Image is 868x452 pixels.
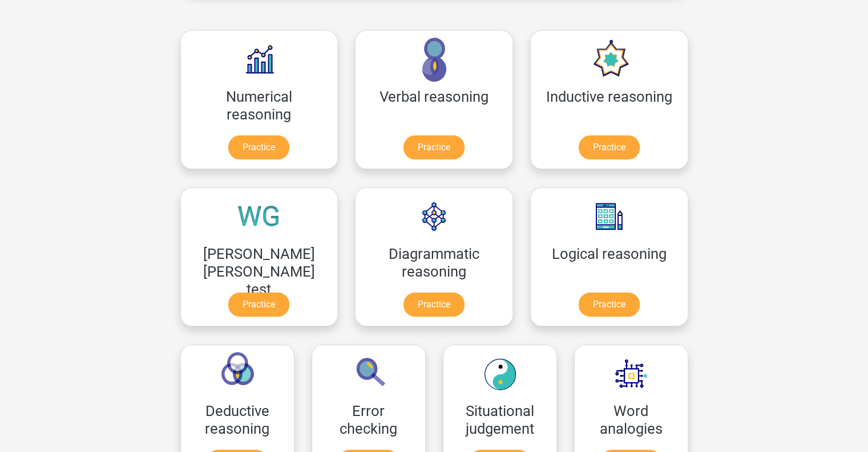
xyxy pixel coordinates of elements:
a: Practice [228,293,289,317]
a: Practice [403,135,465,159]
a: Practice [403,293,465,317]
a: Practice [228,135,289,159]
a: Practice [579,135,640,159]
a: Practice [579,293,640,317]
